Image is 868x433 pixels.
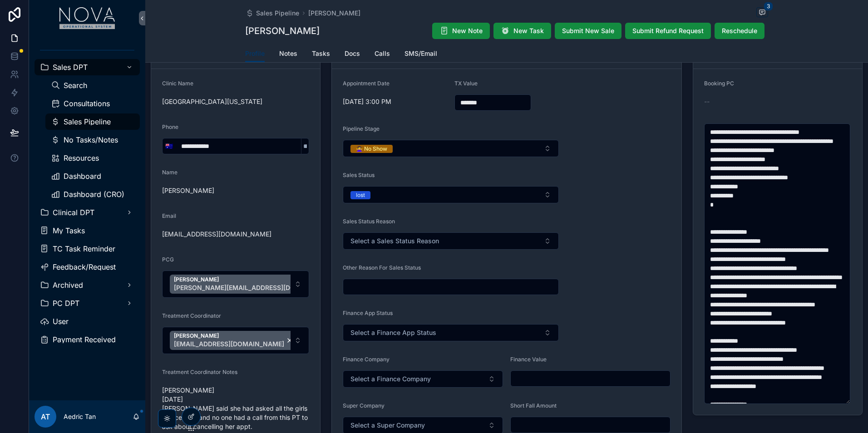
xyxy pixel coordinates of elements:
[343,264,421,271] span: Other Reason For Sales Status
[53,300,79,307] span: PC DPT
[356,145,387,153] div: 🙅‍♀️ No Show
[53,318,69,325] span: User
[513,26,544,35] span: New Task
[562,26,614,35] span: Submit New Sale
[64,412,96,421] p: Aedric Tan
[404,45,437,64] a: SMS/Email
[454,80,478,87] span: TX Value
[343,140,559,157] button: Select Button
[704,97,710,106] span: --
[343,172,375,178] span: Sales Status
[170,331,297,350] button: Unselect 55
[35,241,140,257] a: TC Task Reminder
[35,331,140,348] a: Payment Received
[64,118,111,125] span: Sales Pipeline
[375,49,390,58] span: Calls
[162,369,237,375] span: Treatment Coordinator Notes
[35,204,140,221] a: Clinical DPT
[162,327,309,354] button: Select Button
[343,80,390,87] span: Appointment Date
[343,186,559,203] button: Select Button
[343,402,385,409] span: Super Company
[45,168,140,184] a: Dashboard
[245,9,299,18] a: Sales Pipeline
[493,23,551,39] button: New Task
[510,356,547,363] span: Finance Value
[162,212,176,219] span: Email
[279,49,297,58] span: Notes
[35,222,140,239] a: My Tasks
[756,7,768,19] button: 3
[343,310,393,316] span: Finance App Status
[343,232,559,250] button: Select Button
[350,236,439,246] span: Select a Sales Status Reason
[174,283,319,292] span: [PERSON_NAME][EMAIL_ADDRESS][DOMAIN_NAME]
[350,374,431,384] span: Select a Finance Company
[343,324,559,341] button: Select Button
[45,95,140,112] a: Consultations
[625,23,711,39] button: Submit Refund Request
[45,113,140,130] a: Sales Pipeline
[715,23,764,39] button: Reschedule
[452,26,483,35] span: New Note
[64,82,87,89] span: Search
[53,245,115,252] span: TC Task Reminder
[29,36,145,359] div: scrollable content
[350,328,436,337] span: Select a Finance App Status
[343,125,380,132] span: Pipeline Stage
[632,26,704,35] span: Submit Refund Request
[45,132,140,148] a: No Tasks/Notes
[555,23,621,39] button: Submit New Sale
[64,136,118,143] span: No Tasks/Notes
[174,276,319,283] span: [PERSON_NAME]
[343,97,447,106] span: [DATE] 3:00 PM
[356,191,365,199] div: lost
[375,45,390,64] a: Calls
[53,336,116,343] span: Payment Received
[245,49,265,58] span: Profile
[308,9,360,18] a: [PERSON_NAME]
[35,295,140,311] a: PC DPT
[279,45,297,64] a: Notes
[64,154,99,162] span: Resources
[53,227,85,234] span: My Tasks
[162,97,309,106] span: [GEOGRAPHIC_DATA][US_STATE]
[245,25,320,37] h1: [PERSON_NAME]
[162,230,309,239] span: [EMAIL_ADDRESS][DOMAIN_NAME]
[35,259,140,275] a: Feedback/Request
[343,370,503,388] button: Select Button
[404,49,437,58] span: SMS/Email
[64,100,110,107] span: Consultations
[165,142,173,151] span: 🇦🇺
[59,7,115,29] img: App logo
[345,49,360,58] span: Docs
[704,80,734,87] span: Booking PC
[174,340,284,349] span: [EMAIL_ADDRESS][DOMAIN_NAME]
[245,45,265,63] a: Profile
[45,186,140,202] a: Dashboard (CRO)
[170,275,332,294] button: Unselect 3
[53,281,83,289] span: Archived
[162,186,309,195] span: [PERSON_NAME]
[345,45,360,64] a: Docs
[510,402,557,409] span: Short Fall Amount
[722,26,757,35] span: Reschedule
[162,123,178,130] span: Phone
[312,49,330,58] span: Tasks
[256,9,299,18] span: Sales Pipeline
[162,80,193,87] span: Clinic Name
[45,77,140,93] a: Search
[53,64,88,71] span: Sales DPT
[35,59,140,75] a: Sales DPT
[64,191,124,198] span: Dashboard (CRO)
[162,256,174,263] span: PCG
[53,263,116,271] span: Feedback/Request
[35,277,140,293] a: Archived
[343,218,395,225] span: Sales Status Reason
[64,172,101,180] span: Dashboard
[162,271,309,298] button: Select Button
[162,312,221,319] span: Treatment Coordinator
[162,169,178,176] span: Name
[53,209,94,216] span: Clinical DPT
